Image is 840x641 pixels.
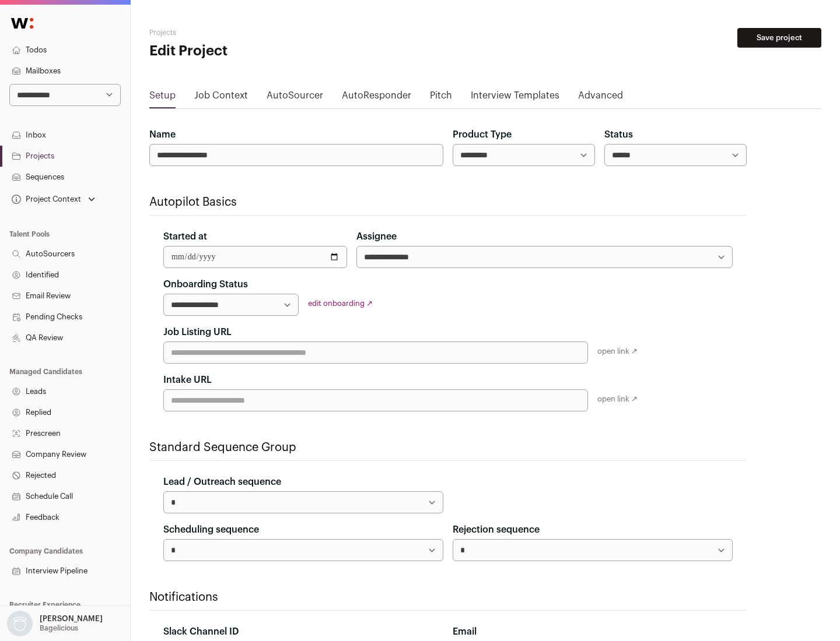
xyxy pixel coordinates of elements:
[149,194,747,210] h2: Autopilot Basics
[163,373,212,387] label: Intake URL
[453,523,540,537] label: Rejection sequence
[308,300,373,307] a: edit onboarding ↗
[5,12,40,35] img: Wellfound
[163,325,232,339] label: Job Listing URL
[149,439,747,456] h2: Standard Sequence Group
[149,128,176,142] label: Name
[163,230,207,244] label: Started at
[40,624,78,633] p: Bagelicious
[604,128,633,142] label: Status
[453,625,733,639] div: Email
[430,89,452,107] a: Pitch
[7,611,33,636] img: nopic.png
[9,191,97,207] button: Open dropdown
[9,195,81,204] div: Project Context
[40,614,103,624] p: [PERSON_NAME]
[578,89,623,107] a: Advanced
[163,625,239,639] label: Slack Channel ID
[149,589,747,605] h2: Notifications
[163,523,259,537] label: Scheduling sequence
[342,89,411,107] a: AutoResponder
[194,89,248,107] a: Job Context
[149,42,373,61] h1: Edit Project
[149,28,373,37] h2: Projects
[356,230,397,244] label: Assignee
[149,89,176,107] a: Setup
[163,475,281,489] label: Lead / Outreach sequence
[5,611,105,636] button: Open dropdown
[737,28,821,48] button: Save project
[163,277,248,291] label: Onboarding Status
[471,89,559,107] a: Interview Templates
[267,89,323,107] a: AutoSourcer
[453,128,512,142] label: Product Type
